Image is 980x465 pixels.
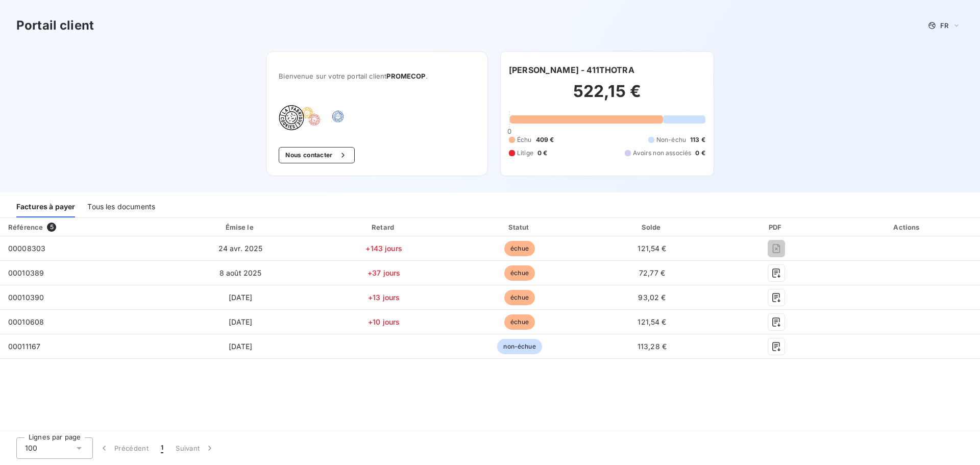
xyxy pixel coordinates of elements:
span: échue [504,290,535,305]
span: 113 € [690,135,705,144]
button: 1 [155,437,169,459]
span: 93,02 € [638,293,666,302]
span: 0 € [537,149,547,158]
span: échue [504,314,535,330]
div: PDF [720,222,833,232]
h3: Portail client [16,16,94,35]
span: +37 jours [367,268,400,277]
span: [DATE] [229,342,253,351]
span: 72,77 € [639,268,665,277]
span: 8 août 2025 [219,268,262,277]
span: 0 € [695,149,705,158]
span: 00011167 [8,342,40,351]
span: Avoirs non associés [633,149,691,158]
span: 5 [47,223,56,232]
div: Émise le [168,222,313,232]
span: 0 [507,127,511,135]
span: +10 jours [368,317,400,326]
button: Suivant [169,437,221,459]
span: Non-échu [656,135,686,144]
span: non-échue [497,339,542,354]
span: Litige [517,149,533,158]
span: [DATE] [229,293,253,302]
h6: [PERSON_NAME] - 411THOTRA [509,64,634,76]
span: 100 [25,443,37,453]
div: Factures à payer [16,196,75,217]
span: 00008303 [8,244,45,253]
button: Précédent [93,437,155,459]
div: Solde [589,222,715,232]
span: [DATE] [229,317,253,326]
span: 121,54 € [638,244,666,253]
div: Actions [837,222,978,232]
span: 1 [161,443,163,453]
span: 121,54 € [638,317,666,326]
span: +143 jours [365,244,402,253]
span: Bienvenue sur votre portail client . [279,72,475,80]
span: 00010390 [8,293,44,302]
span: 00010608 [8,317,44,326]
span: Échu [517,135,532,144]
div: Retard [317,222,451,232]
span: échue [504,265,535,281]
div: Tous les documents [87,196,155,217]
span: 113,28 € [638,342,667,351]
span: PROMECOP [386,72,425,80]
div: Statut [455,222,585,232]
span: 24 avr. 2025 [218,244,263,253]
span: échue [504,241,535,256]
span: FR [940,21,948,30]
img: Company logo [279,105,344,131]
span: 00010389 [8,268,44,277]
button: Nous contacter [279,147,354,163]
span: +13 jours [368,293,400,302]
span: 409 € [536,135,554,144]
div: Référence [8,223,43,231]
h2: 522,15 € [509,81,705,112]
